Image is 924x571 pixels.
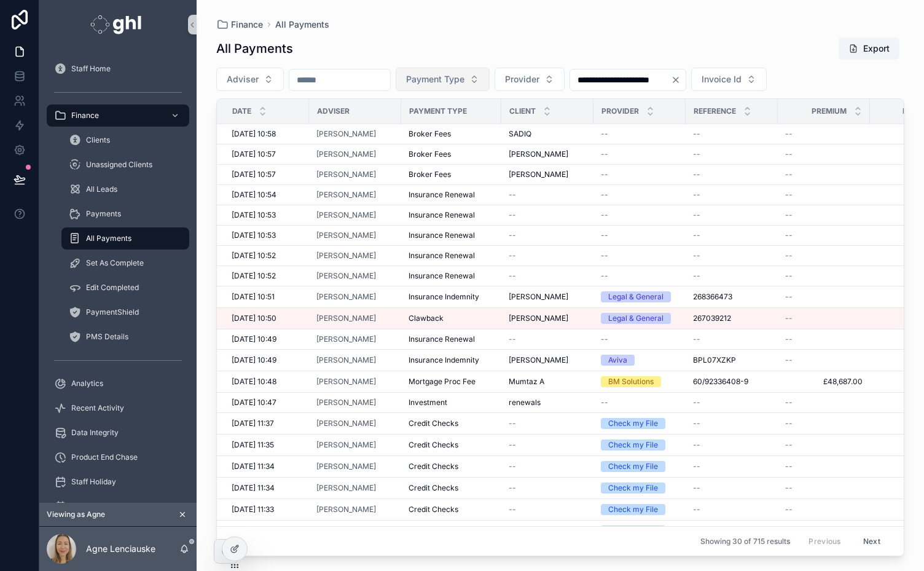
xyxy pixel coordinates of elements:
[232,355,276,365] span: [DATE] 10:49
[601,251,678,261] a: --
[509,377,544,387] span: Mumtaz A
[71,111,99,120] span: Finance
[785,251,793,261] span: --
[227,73,259,85] span: Adviser
[409,210,494,220] a: Insurance Renewal
[693,271,700,281] span: --
[693,210,770,220] a: --
[232,271,302,281] a: [DATE] 10:52
[316,271,376,281] a: [PERSON_NAME]
[232,292,302,302] a: [DATE] 10:51
[316,190,376,200] span: [PERSON_NAME]
[232,271,276,281] span: [DATE] 10:52
[601,190,678,200] a: --
[232,398,276,408] span: [DATE] 10:47
[406,73,464,85] span: Payment Type
[316,334,376,344] a: [PERSON_NAME]
[316,129,394,139] a: [PERSON_NAME]
[71,379,103,388] span: Analytics
[693,419,700,428] span: --
[693,230,700,240] span: --
[601,230,608,240] span: --
[509,419,516,428] span: --
[509,170,586,179] a: [PERSON_NAME]
[409,251,475,261] span: Insurance Renewal
[601,439,678,451] a: Check my File
[409,292,494,302] a: Insurance Indemnity
[693,190,700,200] span: --
[509,271,516,281] span: --
[693,230,770,240] a: --
[785,251,863,261] a: --
[232,129,276,139] span: [DATE] 10:58
[39,49,197,503] div: scrollable content
[785,292,863,302] a: --
[409,190,475,200] span: Insurance Renewal
[601,313,678,324] a: Legal & General
[316,398,394,408] a: [PERSON_NAME]
[232,230,276,240] span: [DATE] 10:53
[86,307,139,317] span: PaymentShield
[601,271,608,281] span: --
[693,170,700,179] span: --
[409,355,479,365] span: Insurance Indemnity
[693,149,770,159] a: --
[693,149,700,159] span: --
[785,170,863,179] a: --
[785,398,793,408] span: --
[409,230,494,240] a: Insurance Renewal
[316,292,394,302] a: [PERSON_NAME]
[316,419,376,428] a: [PERSON_NAME]
[232,292,275,302] span: [DATE] 10:51
[409,334,475,344] span: Insurance Renewal
[216,18,263,31] a: Finance
[316,377,376,387] span: [PERSON_NAME]
[785,230,863,240] a: --
[601,149,608,159] span: --
[785,419,793,428] span: --
[785,419,863,428] a: --
[316,271,394,281] a: [PERSON_NAME]
[216,68,284,91] button: Select Button
[316,210,376,220] a: [PERSON_NAME]
[693,251,700,261] span: --
[509,210,586,220] a: --
[693,292,770,302] a: 268366473
[316,190,394,200] a: [PERSON_NAME]
[601,334,678,344] a: --
[316,313,394,323] a: [PERSON_NAME]
[232,313,302,323] a: [DATE] 10:50
[409,419,458,428] span: Credit Checks
[232,210,302,220] a: [DATE] 10:53
[316,230,376,240] span: [PERSON_NAME]
[232,170,276,179] span: [DATE] 10:57
[785,190,793,200] span: --
[601,129,678,139] a: --
[509,251,586,261] a: --
[409,129,451,139] span: Broker Fees
[509,190,516,200] span: --
[785,149,863,159] a: --
[509,334,516,344] span: --
[409,170,494,179] a: Broker Fees
[86,283,139,293] span: Edit Completed
[693,313,770,323] a: 267039212
[316,292,376,302] a: [PERSON_NAME]
[601,129,608,139] span: --
[601,210,608,220] span: --
[693,313,731,323] span: 267039212
[785,355,863,365] a: --
[785,271,793,281] span: --
[693,129,770,139] a: --
[409,313,444,323] span: Clawback
[509,230,516,240] span: --
[86,209,121,219] span: Payments
[509,251,516,261] span: --
[601,251,608,261] span: --
[316,251,376,261] a: [PERSON_NAME]
[693,355,770,365] a: BPL07XZKP
[232,251,302,261] a: [DATE] 10:52
[409,210,475,220] span: Insurance Renewal
[509,129,586,139] a: SADIQ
